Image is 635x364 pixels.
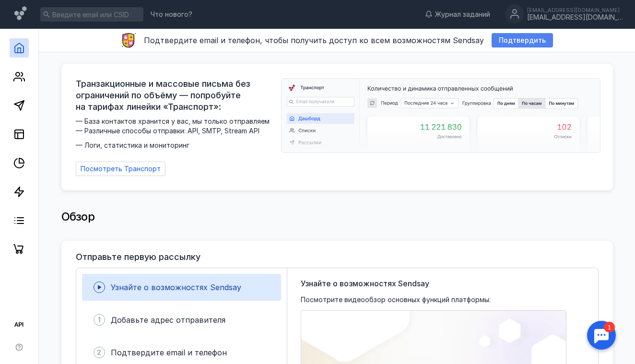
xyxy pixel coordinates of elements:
[22,6,33,16] div: 1
[527,13,623,22] div: [EMAIL_ADDRESS][DOMAIN_NAME]
[40,7,143,22] input: Введите email или CSID
[97,348,101,357] span: 2
[111,348,227,357] span: Подтвердите email и телефон
[420,10,495,19] a: Журнал заданий
[151,11,192,18] span: Что нового?
[111,315,225,325] span: Добавьте адрес отправителя
[144,35,484,45] span: Подтвердите email и телефон, чтобы получить доступ ко всем возможностям Sendsay
[76,78,275,113] span: Транзакционные и массовые письма без ограничений по объёму — попробуйте на тарифах линейки «Транс...
[146,11,197,18] a: Что нового?
[435,10,490,19] span: Журнал заданий
[499,36,546,45] span: Подтвердить
[492,33,553,47] button: Подтвердить
[76,252,200,262] h3: Отправьте первую рассылку
[282,79,600,153] img: dashboard-transport-banner
[111,282,241,292] span: Узнайте о возможностях Sendsay
[76,117,275,150] span: — База контактов хранится у вас, мы только отправляем — Различные способы отправки: API, SMTP, St...
[98,315,101,325] span: 1
[76,162,165,176] a: Посмотреть Транспорт
[301,278,429,289] span: Узнайте о возможностях Sendsay
[301,295,491,305] span: Посмотрите видеообзор основных функций платформы:
[81,165,161,173] span: Посмотреть Транспорт
[527,7,623,13] div: [EMAIL_ADDRESS][DOMAIN_NAME]
[61,210,95,223] span: Обзор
